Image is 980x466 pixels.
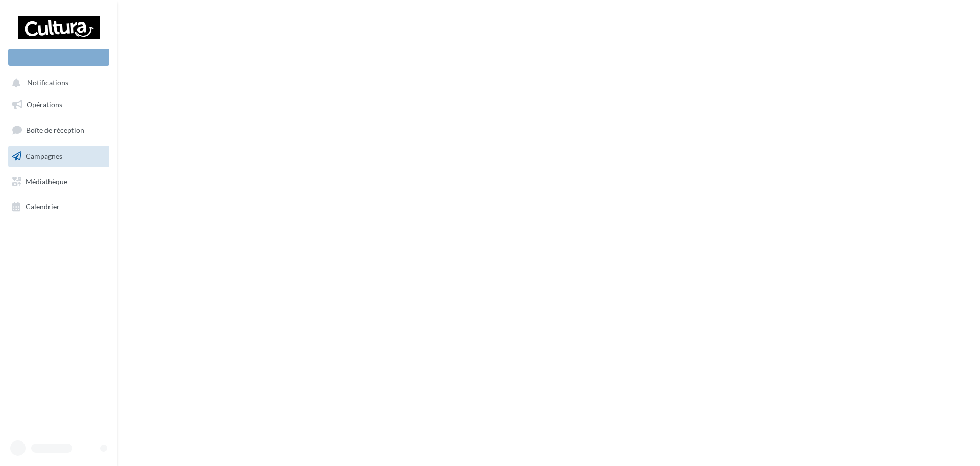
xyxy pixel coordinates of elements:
span: Boîte de réception [26,126,84,134]
a: Opérations [6,94,111,115]
a: Boîte de réception [6,119,111,141]
span: Campagnes [26,152,62,160]
span: Calendrier [26,202,60,211]
span: Notifications [27,79,68,87]
span: Médiathèque [26,177,67,185]
a: Campagnes [6,146,111,167]
a: Médiathèque [6,171,111,193]
div: Nouvelle campagne [8,49,109,66]
span: Opérations [27,100,62,109]
a: Calendrier [6,196,111,218]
